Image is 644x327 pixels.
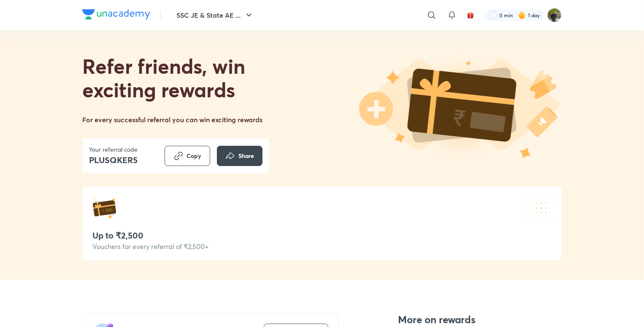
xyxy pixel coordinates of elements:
img: Company Logo [82,9,150,19]
img: reward [92,197,116,220]
img: shubham rawat [547,8,562,22]
h3: More on rewards [398,314,553,326]
h5: For every successful referral you can win exciting rewards [82,115,262,125]
a: Company Logo [82,9,150,21]
button: SSC JE & State AE ... [171,7,259,24]
button: avatar [464,8,477,22]
img: avatar [467,11,474,19]
button: Share [217,146,262,166]
h1: Refer friends, win exciting rewards [82,54,269,101]
img: laptop [359,53,562,164]
h4: PLUSQKER5 [89,154,138,166]
p: Your referral code [89,145,138,154]
div: Up to ₹2,500 [92,231,552,240]
div: Vouchers for every referral of ₹2,500+ [92,243,552,250]
span: Copy [187,152,201,160]
img: streak [518,11,526,19]
button: Copy [165,146,210,166]
span: Share [238,152,254,160]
